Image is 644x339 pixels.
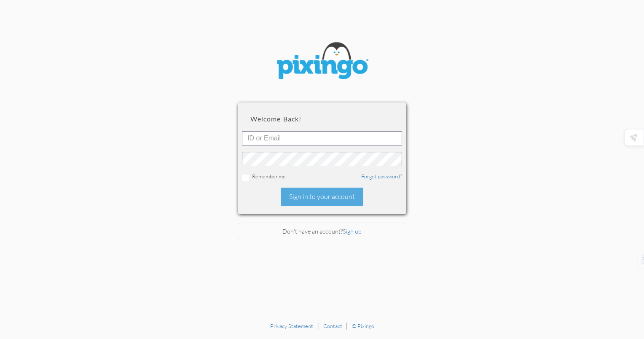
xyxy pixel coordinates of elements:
[281,188,363,206] div: Sign in to your account
[238,223,406,241] div: Don't have an account?
[250,115,394,123] h2: Welcome back!
[242,172,402,181] div: Remember me
[352,323,374,329] a: © Pixingo
[323,323,342,329] a: Contact
[242,131,402,145] input: ID or Email
[343,228,362,235] a: Sign up
[270,323,313,329] a: Privacy Statement
[361,173,402,180] a: Forgot password?
[271,38,373,86] img: pixingo logo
